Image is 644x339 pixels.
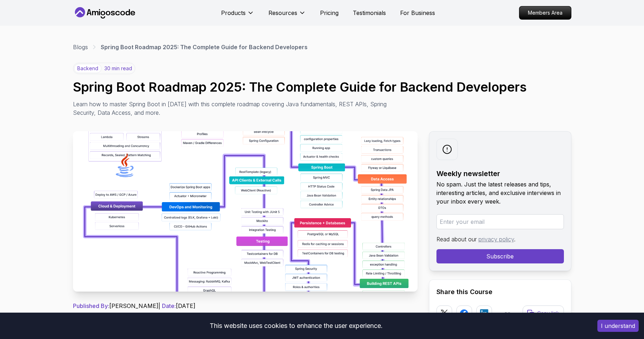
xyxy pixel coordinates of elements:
[478,236,514,243] a: privacy policy
[504,309,510,318] p: or
[519,6,571,20] a: Members Area
[73,302,109,309] span: Published By:
[73,80,571,94] h1: Spring Boot Roadmap 2025: The Complete Guide for Backend Developers
[268,9,306,23] button: Resources
[353,9,386,17] a: Testimonials
[101,43,308,51] p: Spring Boot Roadmap 2025: The Complete Guide for Backend Developers
[436,287,564,297] h2: Share this Course
[400,9,435,17] a: For Business
[221,9,254,23] button: Products
[73,43,88,51] a: Blogs
[523,305,564,321] button: Copy link
[436,169,564,179] h2: Weekly newsletter
[104,65,132,72] p: 30 min read
[221,9,246,17] p: Products
[5,318,587,334] div: This website uses cookies to enhance the user experience.
[162,302,176,309] span: Date:
[436,249,564,263] button: Subscribe
[597,320,639,332] button: Accept cookies
[268,9,297,17] p: Resources
[436,235,564,243] p: Read about our .
[73,100,392,117] p: Learn how to master Spring Boot in [DATE] with this complete roadmap covering Java fundamentals, ...
[519,6,571,19] p: Members Area
[320,9,339,17] a: Pricing
[537,310,559,317] p: Copy link
[436,180,564,206] p: No spam. Just the latest releases and tips, interesting articles, and exclusive interviews in you...
[73,131,418,292] img: Spring Boot Roadmap 2025: The Complete Guide for Backend Developers thumbnail
[73,302,418,310] p: [PERSON_NAME] | [DATE]
[74,64,101,73] p: backend
[436,214,564,229] input: Enter your email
